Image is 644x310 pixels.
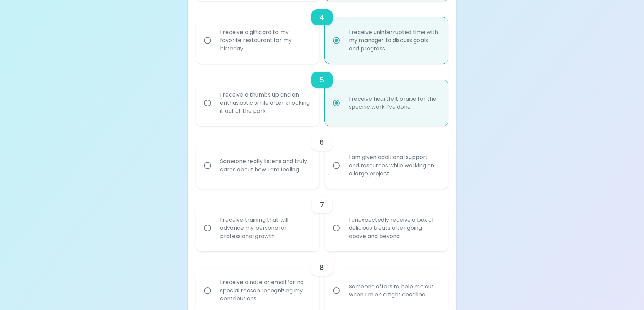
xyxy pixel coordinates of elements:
[343,274,444,307] div: Someone offers to help me out when I’m on a tight deadline
[320,262,324,273] h6: 8
[343,20,444,61] div: I receive uninterrupted time with my manager to discuss goals and progress
[343,208,444,248] div: I unexpectedly receive a box of delicious treats after going above and beyond
[196,126,448,189] div: choice-group-check
[320,74,324,85] h6: 5
[320,12,324,23] h6: 4
[196,1,448,64] div: choice-group-check
[343,145,444,186] div: I am given additional support and resources while working on a large project
[196,64,448,126] div: choice-group-check
[320,200,324,210] h6: 7
[215,83,316,123] div: I receive a thumbs up and an enthusiastic smile after knocking it out of the park
[320,137,324,148] h6: 6
[196,189,448,251] div: choice-group-check
[215,149,316,182] div: Someone really listens and truly cares about how I am feeling
[215,20,316,61] div: I receive a giftcard to my favorite restaurant for my birthday
[215,208,316,248] div: I receive training that will advance my personal or professional growth
[343,87,444,119] div: I receive heartfelt praise for the specific work I’ve done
